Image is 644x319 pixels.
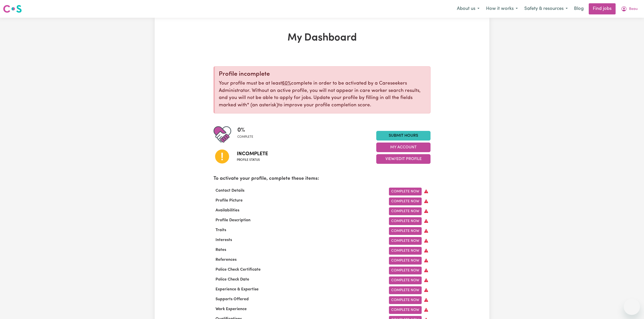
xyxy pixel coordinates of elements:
[213,297,251,301] span: Supports Offered
[389,276,422,284] a: Complete Now
[629,6,638,12] span: Beau
[213,277,251,282] span: Police Check Date
[624,299,640,315] iframe: Button to launch messaging window
[213,198,245,203] span: Profile Picture
[618,4,641,14] button: My Account
[237,158,268,162] span: Profile status
[219,71,426,78] div: Profile incomplete
[389,227,422,235] a: Complete Now
[219,80,426,109] p: Your profile must be at least complete in order to be activated by a Careseekers Administrator. W...
[389,257,422,265] a: Complete Now
[389,207,422,215] a: Complete Now
[389,217,422,225] a: Complete Now
[213,32,431,44] h1: My Dashboard
[213,218,253,222] span: Profile Description
[3,3,22,15] a: Careseekers logo
[213,228,228,232] span: Traits
[237,126,253,135] span: 0 %
[389,188,422,195] a: Complete Now
[213,238,234,242] span: Interests
[483,4,521,14] button: How it works
[389,286,422,294] a: Complete Now
[213,268,263,272] span: Police Check Certificate
[282,81,291,86] u: 60%
[389,247,422,255] a: Complete Now
[376,131,431,141] a: Submit Hours
[213,189,246,193] span: Contact Details
[376,143,431,152] button: My Account
[3,4,22,13] img: Careseekers logo
[389,237,422,245] a: Complete Now
[213,287,261,291] span: Experience & Expertise
[389,197,422,205] a: Complete Now
[389,306,422,314] a: Complete Now
[237,135,253,139] span: complete
[521,4,571,14] button: Safety & resources
[389,267,422,274] a: Complete Now
[454,4,483,14] button: About us
[213,258,239,262] span: References
[389,296,422,304] a: Complete Now
[213,307,249,311] span: Work Experience
[237,126,257,143] div: Profile completeness: 0%
[237,150,268,158] span: Incomplete
[247,103,278,108] span: an asterisk
[589,3,616,14] a: Find jobs
[213,248,228,252] span: Rates
[376,154,431,164] button: View/Edit Profile
[213,175,431,183] p: To activate your profile, complete these items:
[213,208,241,212] span: Availabilities
[571,3,587,14] a: Blog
